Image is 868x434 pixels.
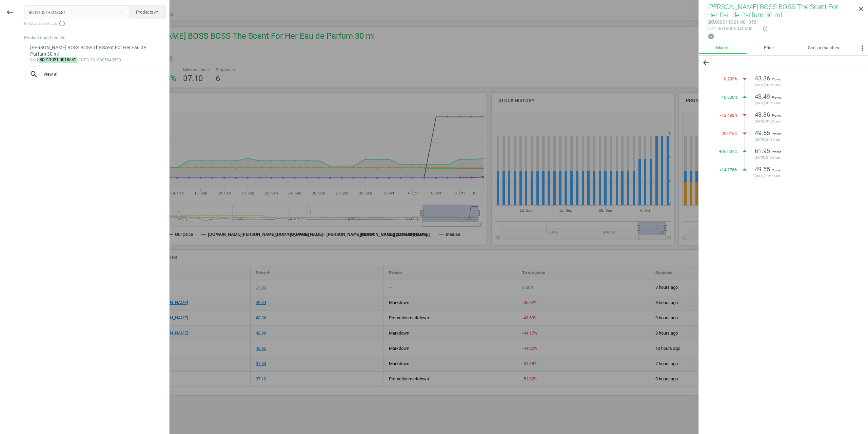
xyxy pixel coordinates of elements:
button: keyboard_backspace [2,4,18,20]
button: searchView all [24,67,166,82]
span: [DATE] 12:00 am [755,174,851,178]
a: Similar matches [791,42,856,54]
i: keyboard_backspace [6,8,14,16]
i: info_outline [59,20,65,27]
span: [DATE] 01:37 am [755,137,851,142]
span: sku [30,58,38,62]
span: + 25.025 % [719,149,738,155]
span: upc [81,58,89,62]
i: open_in_new [763,26,768,31]
span: Keyboard shortcuts [24,20,166,27]
span: Products [136,9,159,15]
span: 49.55 [755,129,770,136]
span: Promo [772,77,782,81]
div: : :3616305040503 [30,58,160,63]
button: Productsswap_horiz [129,5,166,19]
i: swap_horiz [153,10,159,15]
span: upc [707,26,716,31]
i: close [857,5,865,13]
div: [PERSON_NAME] BOSS BOSS The Scent For Her Eau de Parfum 30 ml [30,44,160,58]
button: arrow_back [699,56,713,70]
span: Promo [772,114,782,117]
span: -0.299 % [723,76,738,82]
span: 49.55 [755,166,770,173]
div: : 3616305040503 [707,25,759,32]
i: arrow_drop_up [739,92,750,102]
button: Close [116,9,126,15]
i: arrow_drop_down [739,128,750,138]
i: arrow_drop_down [739,74,750,84]
i: add_circle [708,33,714,40]
span: View all [29,70,160,79]
span: [DATE] 01:43 am [755,83,851,88]
span: 43.36 [755,75,770,82]
span: -20.016 % [720,131,738,137]
a: Price [747,42,791,54]
input: Enter the SKU or product name [24,5,130,19]
i: arrow_drop_down [739,110,750,120]
i: arrow_drop_up [739,146,750,156]
span: Promo [772,132,782,136]
span: [DATE] 01:25 am [755,155,851,160]
a: Market [699,42,747,54]
div: : 80011021-0018581 [707,19,759,25]
i: arrow_back [702,59,710,67]
span: Promo [772,168,782,172]
span: sku [707,19,716,25]
span: -12.492 % [720,112,738,118]
span: 43.49 [755,93,770,100]
span: Promo [772,150,782,154]
span: + 14.276 % [719,167,738,173]
i: search [29,70,38,79]
span: [DATE] 01:50 am [755,101,851,106]
span: [PERSON_NAME] BOSS BOSS The Scent For Her Eau de Parfum 30 ml [707,3,838,19]
div: Product report results [24,35,169,41]
span: 43.36 [755,111,770,118]
i: more_vert [858,44,866,52]
span: Promo [772,96,782,99]
button: more_vert [856,42,868,56]
a: open_in_new [759,26,768,32]
i: arrow_drop_up [739,165,750,175]
mark: 80011021-0018581 [39,57,77,63]
button: add_circle [707,33,715,40]
span: 61.95 [755,147,770,154]
span: [DATE] 01:32 am [755,119,851,124]
span: + 0.300 % [722,94,738,100]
